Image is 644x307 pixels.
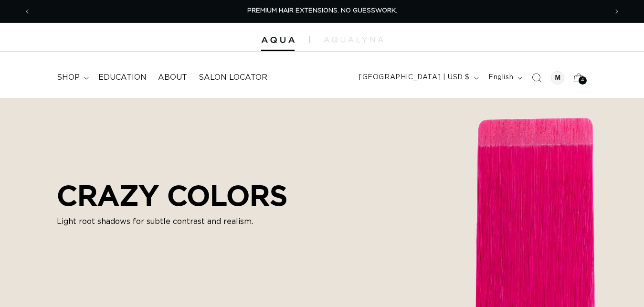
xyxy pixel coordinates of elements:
span: Education [98,73,147,83]
span: PREMIUM HAIR EXTENSIONS. NO GUESSWORK. [247,8,397,14]
button: English [483,69,526,87]
span: English [488,73,513,83]
button: [GEOGRAPHIC_DATA] | USD $ [353,69,483,87]
img: Aqua Hair Extensions [261,37,295,43]
button: Previous announcement [17,2,38,21]
p: Light root shadows for subtle contrast and realism. [57,216,287,227]
span: 4 [581,76,584,85]
h2: CRAZY COLORS [57,179,287,212]
span: [GEOGRAPHIC_DATA] | USD $ [359,73,470,83]
a: Education [93,67,152,88]
img: aqualyna.com [324,37,383,42]
summary: Search [526,67,547,88]
a: About [152,67,193,88]
span: shop [57,73,80,83]
span: Salon Locator [199,73,267,83]
summary: shop [51,67,93,88]
a: Salon Locator [193,67,273,88]
span: About [158,73,187,83]
button: Next announcement [606,2,627,21]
